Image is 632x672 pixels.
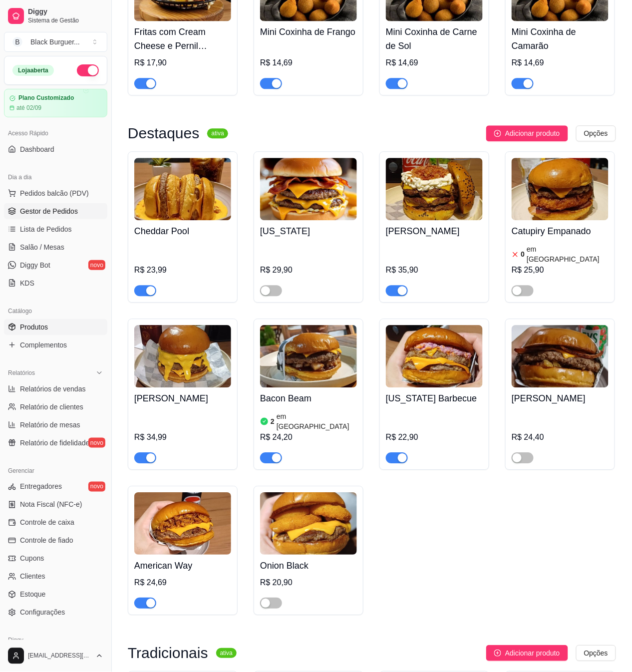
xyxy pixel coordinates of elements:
button: Pedidos balcão (PDV) [4,185,107,201]
article: em [GEOGRAPHIC_DATA] [527,244,609,264]
span: Relatório de fidelidade [20,438,89,448]
h4: [US_STATE] Barbecue [386,391,483,405]
img: product-image [134,158,231,220]
a: Dashboard [4,141,107,157]
span: Estoque [20,590,45,600]
button: Alterar Status [77,64,99,76]
img: product-image [260,325,357,387]
h4: Catupiry Empanado [512,224,609,238]
img: product-image [386,158,483,220]
div: R$ 14,69 [386,57,483,69]
h4: Mini Coxinha de Camarão [512,25,609,53]
a: Cupons [4,551,107,567]
img: product-image [134,492,231,555]
h4: [PERSON_NAME] [134,391,231,405]
button: Adicionar produto [486,645,568,661]
span: Opções [584,128,608,139]
a: Relatórios de vendas [4,381,107,397]
img: product-image [512,325,609,387]
a: Estoque [4,587,107,603]
div: R$ 14,69 [512,57,609,69]
div: R$ 25,90 [512,264,609,276]
h4: American Way [134,559,231,573]
div: R$ 20,90 [260,577,357,589]
h4: Mini Coxinha de Carne de Sol [386,25,483,53]
a: Relatório de clientes [4,399,107,415]
div: Black Burguer ... [30,37,80,47]
div: Dia a dia [4,169,107,185]
button: Adicionar produto [486,125,568,141]
button: Opções [576,645,616,661]
div: Loja aberta [12,65,54,76]
div: R$ 14,69 [260,57,357,69]
a: Produtos [4,319,107,335]
button: [EMAIL_ADDRESS][DOMAIN_NAME] [4,644,107,668]
img: product-image [134,325,231,387]
a: Plano Customizadoaté 02/09 [4,89,107,117]
span: Relatório de clientes [20,402,83,412]
h4: [PERSON_NAME] [386,224,483,238]
h4: Mini Coxinha de Frango [260,25,357,39]
a: Complementos [4,337,107,353]
a: Controle de fiado [4,533,107,549]
span: KDS [20,278,34,288]
span: Controle de fiado [20,536,73,546]
span: Lista de Pedidos [20,224,72,234]
div: R$ 24,40 [512,431,609,443]
a: DiggySistema de Gestão [4,4,107,28]
span: Relatório de mesas [20,420,80,430]
div: R$ 23,99 [134,264,231,276]
div: R$ 22,90 [386,431,483,443]
button: Select a team [4,32,107,52]
span: Dashboard [20,144,54,154]
h4: Onion Black [260,559,357,573]
div: Gerenciar [4,463,107,479]
span: Salão / Mesas [20,242,64,252]
div: R$ 34,99 [134,431,231,443]
span: Adicionar produto [505,648,560,659]
sup: ativa [216,648,237,658]
span: Complementos [20,340,67,350]
span: Sistema de Gestão [28,16,103,24]
sup: ativa [207,128,228,138]
span: plus-circle [494,650,501,657]
a: Relatório de fidelidadenovo [4,435,107,451]
article: até 02/09 [16,104,41,112]
span: Relatórios de vendas [20,384,86,394]
div: Catálogo [4,303,107,319]
img: product-image [386,325,483,387]
div: R$ 35,90 [386,264,483,276]
span: Nota Fiscal (NFC-e) [20,500,82,510]
h4: Fritas com Cream Cheese e Pernil Desfiado [134,25,231,53]
span: [EMAIL_ADDRESS][DOMAIN_NAME] [28,652,91,660]
span: Relatórios [8,369,35,377]
div: R$ 24,69 [134,577,231,589]
h3: Destaques [128,127,199,139]
div: Acesso Rápido [4,125,107,141]
span: Configurações [20,608,65,618]
div: R$ 29,90 [260,264,357,276]
span: Gestor de Pedidos [20,206,78,216]
h3: Tradicionais [128,647,208,659]
article: 0 [521,249,525,259]
span: Diggy Bot [20,260,50,270]
span: B [12,37,22,47]
a: Relatório de mesas [4,417,107,433]
h4: [PERSON_NAME] [512,391,609,405]
div: R$ 17,90 [134,57,231,69]
a: Nota Fiscal (NFC-e) [4,497,107,513]
a: Controle de caixa [4,515,107,531]
span: Opções [584,648,608,659]
a: KDS [4,275,107,291]
article: em [GEOGRAPHIC_DATA] [277,411,357,431]
img: product-image [512,158,609,220]
a: Diggy Botnovo [4,257,107,273]
a: Configurações [4,605,107,621]
a: Gestor de Pedidos [4,203,107,219]
h4: Bacon Beam [260,391,357,405]
div: R$ 24,20 [260,431,357,443]
span: Cupons [20,554,44,564]
h4: [US_STATE] [260,224,357,238]
img: product-image [260,158,357,220]
span: Diggy [28,7,103,16]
